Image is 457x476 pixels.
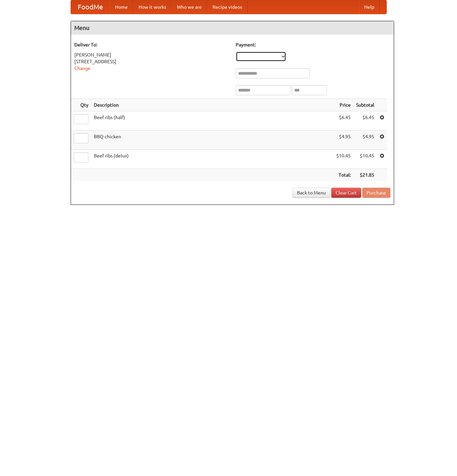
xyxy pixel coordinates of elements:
th: Qty [71,99,91,111]
th: Subtotal [353,99,377,111]
a: How it works [133,0,172,14]
div: [STREET_ADDRESS] [74,58,229,65]
a: FoodMe [71,0,110,14]
a: Help [359,0,380,14]
td: $6.45 [353,111,377,131]
div: [PERSON_NAME] [74,51,229,58]
h5: Payment: [236,41,390,48]
th: Price [334,99,353,111]
h4: Menu [71,21,394,35]
td: $4.95 [334,131,353,150]
th: Total: [334,169,353,181]
td: $10.45 [334,150,353,169]
td: $6.45 [334,111,353,131]
a: Clear Cart [331,188,361,198]
a: Recipe videos [207,0,247,14]
td: $4.95 [353,131,377,150]
button: Purchase [362,188,390,198]
a: Change [74,66,90,71]
td: $10.45 [353,150,377,169]
td: BBQ chicken [91,131,334,150]
a: Who we are [172,0,207,14]
td: Beef ribs (delux) [91,150,334,169]
a: Home [110,0,133,14]
h5: Deliver To: [74,41,229,48]
td: Beef ribs (half) [91,111,334,131]
th: $21.85 [353,169,377,181]
a: Back to Menu [293,188,330,198]
th: Description [91,99,334,111]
